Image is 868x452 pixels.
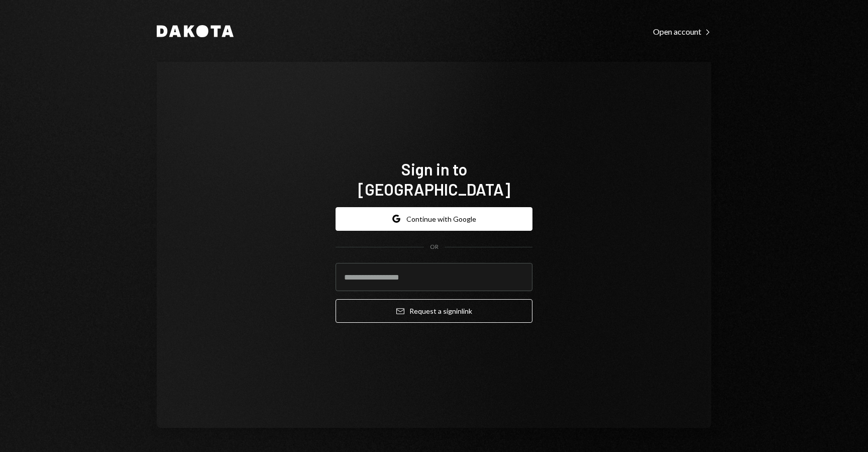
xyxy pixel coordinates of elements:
a: Open account [653,26,711,37]
div: Open account [653,27,711,37]
div: OR [430,243,439,251]
button: Request a signinlink [336,299,532,323]
button: Continue with Google [336,207,532,231]
h1: Sign in to [GEOGRAPHIC_DATA] [336,159,532,199]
